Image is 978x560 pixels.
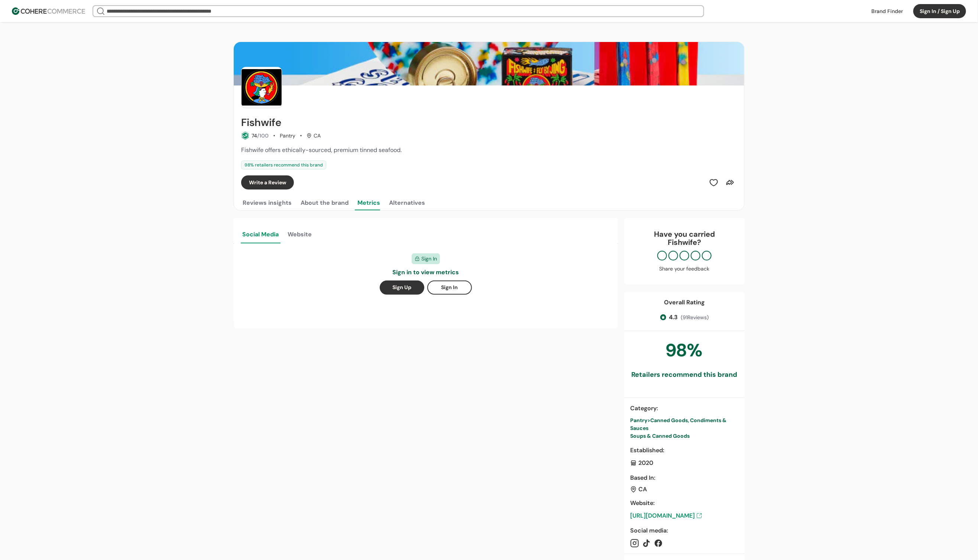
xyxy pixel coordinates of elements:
[632,230,737,246] div: Have you carried
[234,42,744,85] img: Brand cover image
[638,486,647,493] div: CA
[630,404,739,413] div: Category :
[630,417,726,431] span: Canned Goods, Condiments & Sauces
[630,446,739,455] div: Established :
[280,132,295,140] div: Pantry
[630,511,739,520] a: [URL][DOMAIN_NAME]
[241,195,293,210] button: Reviews insights
[630,417,647,424] span: Pantry
[393,268,459,277] div: Sign in to view metrics
[681,314,709,321] span: ( 91 Reviews)
[632,265,737,273] div: Share your feedback
[630,473,739,482] div: Based In :
[664,298,705,307] div: Overall Rating
[388,195,427,210] button: Alternatives
[666,337,703,364] div: 98 %
[630,499,739,508] div: Website :
[257,132,269,139] span: /100
[241,224,280,243] button: Social Media
[286,224,313,243] button: Website
[241,146,402,154] span: Fishwife offers ethically-sourced, premium tinned seafood.
[356,195,382,210] button: Metrics
[307,132,321,140] div: CA
[299,195,350,210] button: About the brand
[241,117,281,129] h2: Fishwife
[241,161,326,169] div: 98 % retailers recommend this brand
[241,67,282,108] img: Brand Photo
[380,281,424,295] button: Sign Up
[630,459,739,467] div: 2020
[421,255,437,263] span: Sign In
[427,281,472,295] button: Sign In
[12,7,85,15] img: Cohere Logo
[669,313,678,322] span: 4.3
[632,238,737,246] p: Fishwife ?
[630,526,739,535] div: Social media :
[632,370,738,380] div: Retailers recommend this brand
[647,417,650,424] span: >
[252,132,257,139] span: 74
[630,432,739,440] div: Soups & Canned Goods
[913,4,966,18] button: Sign In / Sign Up
[241,175,294,190] button: Write a Review
[630,417,739,440] a: Pantry>Canned Goods, Condiments & SaucesSoups & Canned Goods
